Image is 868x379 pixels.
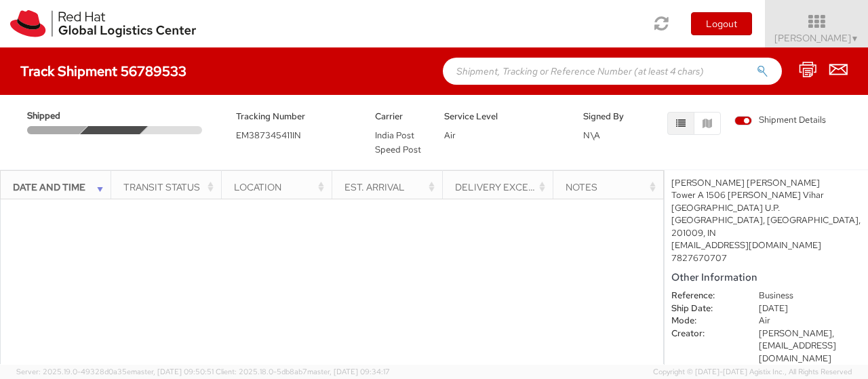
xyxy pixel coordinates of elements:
[653,367,852,378] span: Copyright © [DATE]-[DATE] Agistix Inc., All Rights Reserved
[759,327,834,339] span: [PERSON_NAME],
[661,315,749,327] dt: Mode:
[455,180,549,194] div: Delivery Exception
[734,114,826,129] label: Shipment Details
[131,367,214,376] span: master, [DATE] 09:50:51
[236,129,301,141] span: EM387345411IN
[661,290,749,302] dt: Reference:
[123,180,218,194] div: Transit Status
[566,180,660,194] div: Notes
[20,64,186,79] h4: Track Shipment 56789533
[236,112,355,121] h5: Tracking Number
[444,129,456,141] span: Air
[16,367,214,376] span: Server: 2025.19.0-49328d0a35e
[216,367,390,376] span: Client: 2025.18.0-5db8ab7
[671,189,861,214] div: Tower A 1506 [PERSON_NAME] Vihar [GEOGRAPHIC_DATA] U.P.
[671,272,861,283] h5: Other Information
[344,180,439,194] div: Est. Arrival
[851,33,859,44] span: ▼
[444,112,563,121] h5: Service Level
[583,112,633,121] h5: Signed By
[671,214,861,239] div: [GEOGRAPHIC_DATA], [GEOGRAPHIC_DATA], 201009, IN
[27,110,85,123] span: Shipped
[583,129,600,141] span: N\A
[443,58,782,85] input: Shipment, Tracking or Reference Number (at least 4 chars)
[774,32,859,44] span: [PERSON_NAME]
[691,12,752,35] button: Logout
[10,10,196,37] img: rh-logistics-00dfa346123c4ec078e1.svg
[671,177,861,190] div: [PERSON_NAME] [PERSON_NAME]
[307,367,390,376] span: master, [DATE] 09:34:17
[671,252,861,265] div: 7827670707
[661,302,749,315] dt: Ship Date:
[13,180,107,194] div: Date and Time
[375,112,425,121] h5: Carrier
[375,129,421,155] span: India Post Speed Post
[234,180,328,194] div: Location
[661,327,749,340] dt: Creator:
[734,114,826,127] span: Shipment Details
[671,239,861,252] div: [EMAIL_ADDRESS][DOMAIN_NAME]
